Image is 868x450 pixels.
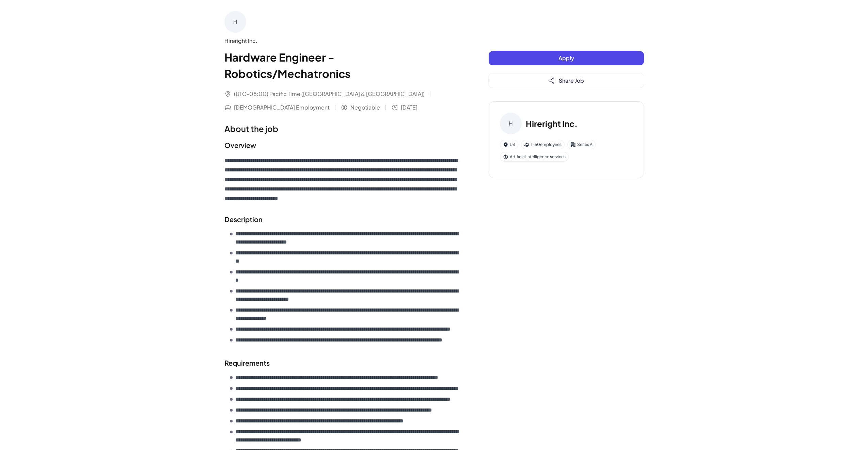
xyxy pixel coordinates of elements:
h2: Overview [224,140,461,150]
h1: Hardware Engineer - Robotics/Mechatronics [224,49,461,82]
button: Share Job [489,73,644,88]
span: Apply [558,54,574,62]
span: (UTC-08:00) Pacific Time ([GEOGRAPHIC_DATA] & [GEOGRAPHIC_DATA]) [234,90,425,98]
h2: Description [224,214,461,224]
button: Apply [489,51,644,65]
div: Artificial intelligence services [500,152,569,162]
span: [DATE] [401,103,417,112]
h3: Hireright Inc. [526,117,578,130]
h2: Requirements [224,358,461,368]
div: US [500,140,518,149]
div: Series A [567,140,596,149]
span: Negotiable [350,103,380,112]
div: H [500,113,522,134]
span: Share Job [559,77,584,84]
div: H [224,11,246,33]
h1: About the job [224,122,461,135]
div: 1-50 employees [521,140,565,149]
div: Hireright Inc. [224,37,461,45]
span: [DEMOGRAPHIC_DATA] Employment [234,103,330,112]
